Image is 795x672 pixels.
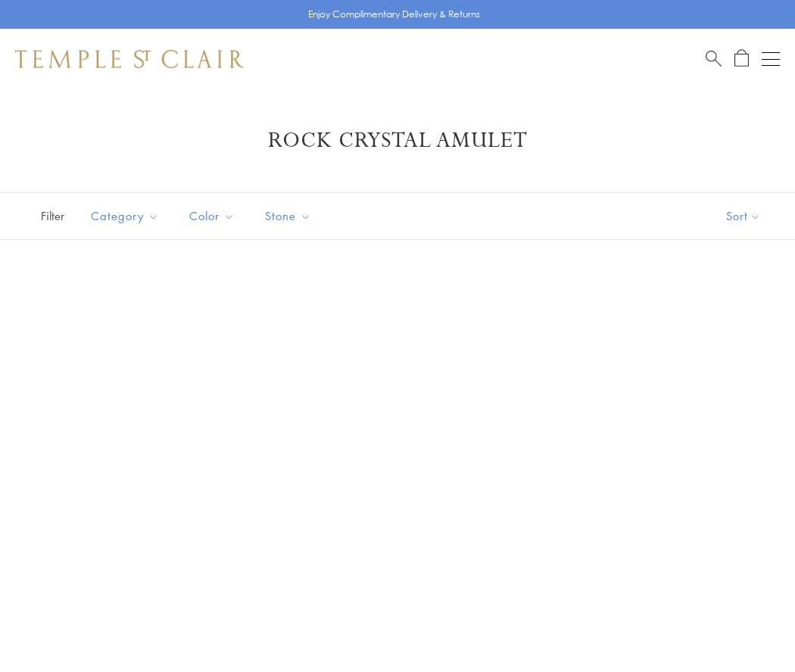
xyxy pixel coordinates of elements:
[182,207,246,226] span: Color
[308,7,480,22] p: Enjoy Complimentary Delivery & Returns
[254,199,323,233] button: Stone
[38,127,757,154] h1: Rock Crystal Amulet
[79,199,170,233] button: Category
[178,199,246,233] button: Color
[83,207,170,226] span: Category
[692,193,795,239] button: Show sort by
[257,207,323,226] span: Stone
[706,49,722,68] a: Search
[762,50,780,68] button: Open navigation
[15,50,244,68] img: Temple St. Clair
[734,49,749,68] a: Open Shopping Bag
